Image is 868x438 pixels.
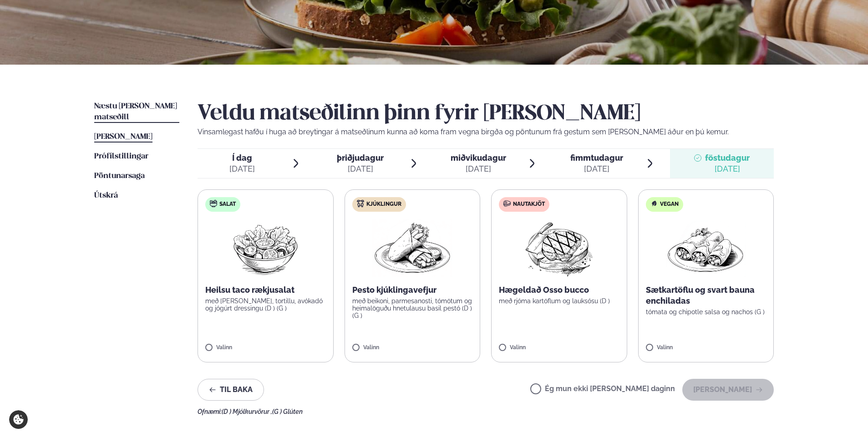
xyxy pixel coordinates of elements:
[94,132,152,143] a: [PERSON_NAME]
[94,153,148,160] span: Prófílstillingar
[337,163,384,174] div: [DATE]
[229,153,255,163] span: Í dag
[705,163,750,174] div: [DATE]
[222,408,272,415] span: (D ) Mjólkurvörur ,
[94,133,152,141] span: [PERSON_NAME]
[451,163,506,174] div: [DATE]
[519,219,599,277] img: Beef-Meat.png
[219,201,236,208] span: Salat
[205,297,326,312] p: með [PERSON_NAME], tortillu, avókadó og jógúrt dressingu (D ) (G )
[357,200,364,207] img: chicken.svg
[646,285,766,306] p: Sætkartöflu og svart bauna enchiladas
[570,153,623,163] span: fimmtudagur
[225,219,306,277] img: Salad.png
[94,171,145,182] a: Pöntunarsaga
[682,379,774,401] button: [PERSON_NAME]
[210,200,217,207] img: salad.svg
[94,151,148,162] a: Prófílstillingar
[499,285,619,295] p: Hægeldað Osso bucco
[94,102,177,121] span: Næstu [PERSON_NAME] matseðill
[646,308,766,316] p: tómata og chipotle salsa og nachos (G )
[198,127,774,138] p: Vinsamlegast hafðu í huga að breytingar á matseðlinum kunna að koma fram vegna birgða og pöntunum...
[94,192,118,199] span: Útskrá
[650,200,658,207] img: Vegan.svg
[666,219,746,277] img: Enchilada.png
[198,408,774,415] div: Ofnæmi:
[229,163,255,174] div: [DATE]
[272,408,303,415] span: (G ) Glúten
[205,285,326,295] p: Heilsu taco rækjusalat
[366,201,401,208] span: Kjúklingur
[513,201,545,208] span: Nautakjöt
[198,379,264,401] button: Til baka
[352,297,473,319] p: með beikoni, parmesanosti, tómötum og heimalöguðu hnetulausu basil pestó (D ) (G )
[94,101,179,123] a: Næstu [PERSON_NAME] matseðill
[503,200,511,207] img: beef.svg
[198,101,774,127] h2: Veldu matseðilinn þinn fyrir [PERSON_NAME]
[337,153,384,163] span: þriðjudagur
[451,153,506,163] span: miðvikudagur
[705,153,750,163] span: föstudagur
[94,172,145,180] span: Pöntunarsaga
[660,201,679,208] span: Vegan
[9,410,28,429] a: Cookie settings
[570,163,623,174] div: [DATE]
[499,297,619,305] p: með rjóma kartöflum og lauksósu (D )
[372,219,452,277] img: Wraps.png
[352,285,473,295] p: Pesto kjúklingavefjur
[94,190,118,201] a: Útskrá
